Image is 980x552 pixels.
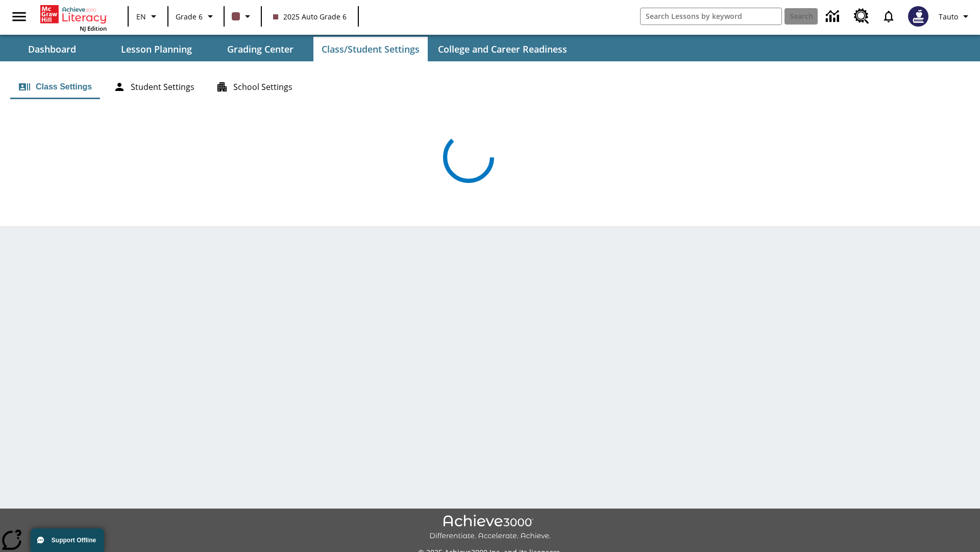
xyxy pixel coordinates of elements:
a: Notifications [875,3,902,30]
span: 2025 Auto Grade 6 [273,11,347,22]
button: Grade: Grade 6, Select a grade [171,7,220,26]
button: Support Offline [31,528,104,552]
button: Language: EN, Select a language [132,7,164,26]
button: School Settings [208,75,301,99]
button: Lesson Planning [105,37,207,61]
span: EN [136,11,146,22]
img: Achieve3000 Differentiate Accelerate Achieve [429,515,551,541]
span: Grade 6 [176,11,203,22]
button: Class color is dark brown. Change class color [228,7,258,26]
span: Tauto [939,11,958,22]
input: search field [641,8,781,25]
button: Class/Student Settings [313,37,428,61]
button: Class Settings [10,75,100,99]
button: College and Career Readiness [430,37,575,61]
div: Home [40,3,107,32]
img: Avatar [908,6,928,27]
div: Class/Student Settings [10,75,970,99]
button: Dashboard [1,37,103,61]
a: Home [40,4,107,25]
button: Grading Center [209,37,311,61]
button: Profile/Settings [935,7,976,26]
span: NJ Edition [80,25,107,32]
button: Select a new avatar [902,3,935,30]
a: Resource Center, Will open in new tab [848,3,875,30]
a: Data Center [820,3,848,31]
button: Student Settings [105,75,203,99]
button: Open side menu [4,2,34,32]
span: Support Offline [52,537,96,544]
